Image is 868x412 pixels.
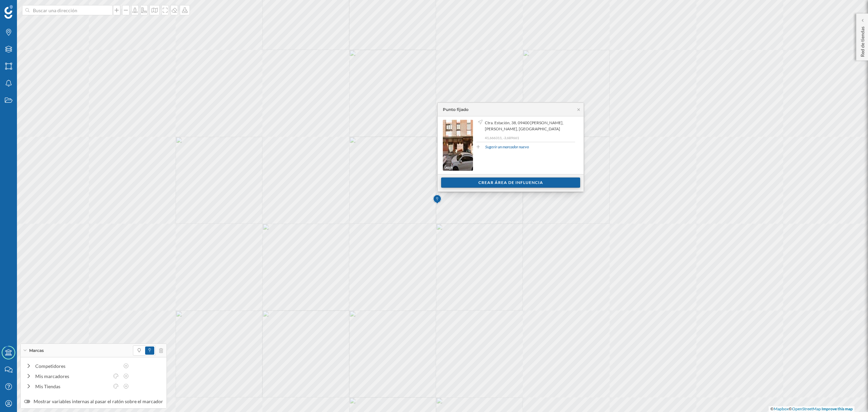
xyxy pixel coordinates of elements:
div: Competidores [35,362,119,370]
img: streetview [443,120,473,171]
label: Mostrar variables internas al pasar el ratón sobre el marcador [24,398,163,405]
div: Mis marcadores [35,373,109,380]
span: Marcas [29,348,44,354]
div: © © [769,406,854,412]
a: Sugerir un marcador nuevo [485,144,529,150]
p: Red de tiendas [859,24,866,57]
p: 41,666311, -3,689661 [485,135,575,140]
span: Ctra. Estación, 38, 09400 [PERSON_NAME], [PERSON_NAME], [GEOGRAPHIC_DATA] [485,120,573,132]
div: Mis Tiendas [35,383,109,390]
div: Punto fijado [443,107,469,113]
a: Mapbox [774,406,789,411]
img: Marker [433,193,441,206]
a: Improve this map [822,406,853,411]
span: Soporte [14,5,38,11]
a: OpenStreetMap [792,406,821,411]
img: Geoblink Logo [4,5,13,19]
